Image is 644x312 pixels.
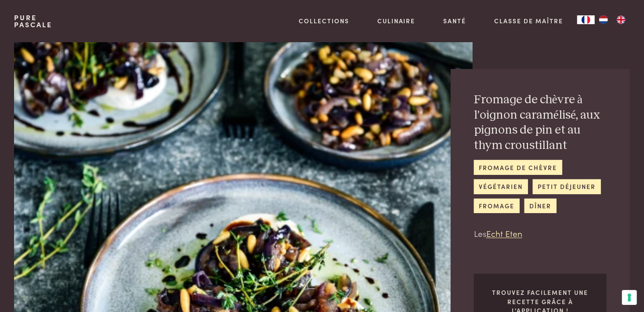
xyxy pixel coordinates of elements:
[377,16,416,25] a: Culinaire
[577,15,595,24] div: Language
[494,16,563,25] a: Classe de maître
[595,15,630,24] ul: Language list
[299,16,349,25] a: Collections
[533,179,601,194] a: petit déjeuner
[474,160,562,174] a: fromage de chèvre
[444,16,467,25] a: Santé
[577,15,630,24] aside: Language selected: Français
[474,199,520,213] a: fromage
[612,15,630,24] a: EN
[474,179,528,194] a: végétarien
[525,199,557,213] a: dîner
[474,227,607,240] p: Les
[474,92,607,153] h2: Fromage de chèvre à l'oignon caramélisé, aux pignons de pin et au thym croustillant
[577,15,595,24] a: FR
[486,227,522,239] a: Echt Eten
[595,15,612,24] a: NL
[622,290,637,305] button: Vos préférences en matière de consentement pour les technologies de suivi
[14,14,52,28] a: PurePascale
